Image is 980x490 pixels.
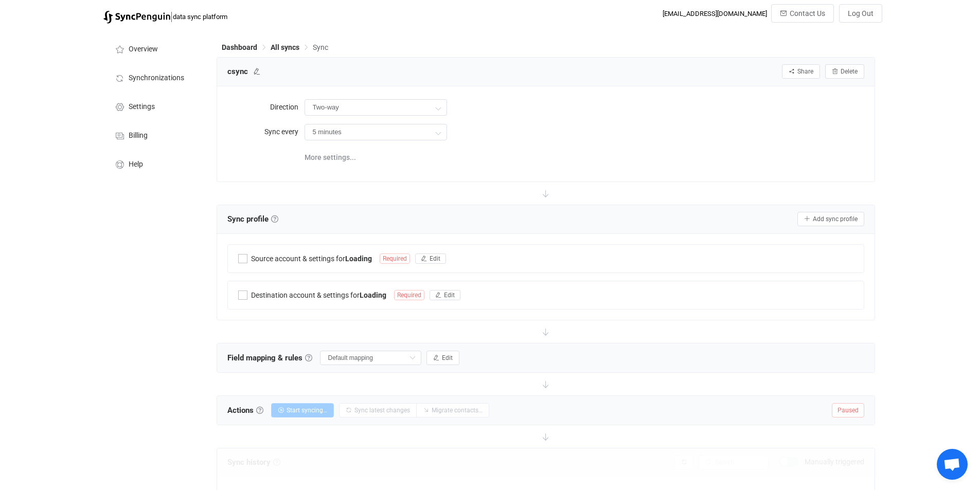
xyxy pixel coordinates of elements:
[663,10,767,17] div: [EMAIL_ADDRESS][DOMAIN_NAME]
[790,9,825,17] span: Contact Us
[103,92,206,120] a: Settings
[103,34,206,63] a: Overview
[227,211,278,227] span: Sync profile
[416,403,489,418] button: Migrate contacts…
[129,132,148,140] span: Billing
[271,403,334,418] button: Start syncing…
[432,407,483,414] span: Migrate contacts…
[129,74,184,82] span: Synchronizations
[103,149,206,178] a: Help
[173,13,227,21] span: data sync platform
[354,407,410,414] span: Sync latest changes
[426,351,459,365] button: Edit
[839,4,882,23] button: Log Out
[129,160,143,169] span: Help
[222,43,257,51] span: Dashboard
[103,120,206,149] a: Billing
[271,43,299,51] span: All syncs
[129,103,155,111] span: Settings
[222,44,328,51] div: Breadcrumb
[442,354,453,361] span: Edit
[848,9,874,17] span: Log Out
[313,43,328,51] span: Sync
[227,350,312,366] span: Field mapping & rules
[797,212,864,226] button: Add sync profile
[287,407,327,414] span: Start syncing…
[170,9,173,24] span: |
[813,215,858,223] span: Add sync profile
[129,45,158,53] span: Overview
[320,351,421,365] input: Select
[103,9,227,24] a: |data sync platform
[103,63,206,92] a: Synchronizations
[103,11,170,24] img: syncpenguin.svg
[832,403,864,418] span: Paused
[771,4,834,23] button: Contact Us
[937,449,968,480] div: Open chat
[339,403,417,418] button: Sync latest changes
[227,403,263,418] span: Actions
